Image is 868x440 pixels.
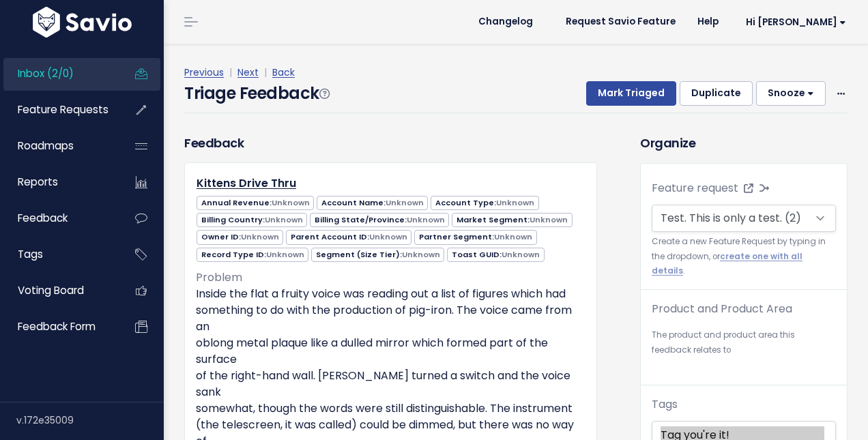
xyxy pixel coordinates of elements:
span: Billing State/Province: [310,213,449,227]
span: Tags [18,247,43,261]
span: Feedback [18,211,68,225]
span: Unknown [386,197,424,208]
span: Reports [18,175,58,189]
span: Partner Segment: [414,230,536,244]
a: Feedback [3,203,113,234]
a: Hi [PERSON_NAME] [729,12,857,33]
a: Tags [3,239,113,270]
span: Toast GUID: [447,248,544,262]
span: Annual Revenue: [197,196,314,210]
h4: Triage Feedback [184,81,329,106]
span: Inbox (2/0) [18,66,74,80]
span: Owner ID: [197,230,283,244]
span: Problem [196,269,242,285]
img: logo-white.9d6f32f41409.svg [29,7,135,38]
a: Next [237,65,259,79]
label: Feature request [652,180,738,196]
small: The product and product area this feedback relates to [652,328,836,357]
span: Feature Requests [18,102,108,117]
span: Unknown [496,197,534,208]
span: Feedback form [18,319,96,334]
a: Request Savio Feature [555,12,686,32]
span: Segment (Size Tier): [311,248,444,262]
span: Unknown [402,249,440,260]
span: Account Type: [431,196,538,210]
div: v.172e35009 [16,402,164,438]
span: Billing Country: [197,213,307,227]
label: Tags [652,396,678,413]
span: | [261,65,270,79]
span: Unknown [407,214,445,225]
a: Feedback form [3,311,113,342]
span: Unknown [530,214,568,225]
span: Unknown [502,249,540,260]
h3: Feedback [184,134,244,152]
span: Market Segment: [452,213,572,227]
a: create one with all details [652,251,802,276]
a: Reports [3,166,113,198]
a: Back [272,65,295,79]
a: Voting Board [3,275,113,306]
span: Record Type ID: [197,248,308,262]
a: Kittens Drive Thru [197,175,296,191]
span: Changelog [478,17,533,27]
span: Unknown [265,214,303,225]
span: Hi [PERSON_NAME] [746,17,846,27]
h3: Organize [640,134,848,152]
a: Help [686,12,729,32]
span: Unknown [272,197,310,208]
a: Previous [184,65,224,79]
a: Roadmaps [3,130,113,162]
span: Parent Account ID: [286,230,411,244]
span: | [227,65,235,79]
span: Unknown [266,249,304,260]
button: Snooze [756,81,826,106]
span: Unknown [241,231,279,242]
span: Roadmaps [18,138,74,153]
a: Feature Requests [3,94,113,126]
span: Unknown [494,231,532,242]
button: Mark Triaged [586,81,676,106]
span: Voting Board [18,283,84,297]
span: Account Name: [317,196,428,210]
label: Product and Product Area [652,301,792,317]
button: Duplicate [680,81,753,106]
a: Inbox (2/0) [3,58,113,89]
small: Create a new Feature Request by typing in the dropdown, or . [652,235,836,278]
span: Unknown [369,231,407,242]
